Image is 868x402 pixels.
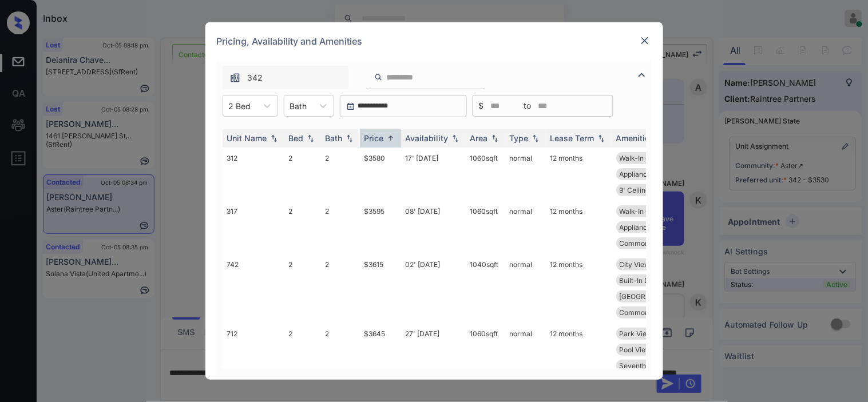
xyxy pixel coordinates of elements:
td: 2 [284,201,321,254]
td: 02' [DATE] [401,254,466,323]
td: 1060 sqft [466,201,505,254]
div: Pricing, Availability and Amenities [205,22,663,60]
span: Park View [620,329,653,338]
span: Pool View [620,345,652,354]
td: $3615 [360,254,401,323]
span: to [524,99,532,112]
td: 317 [223,201,284,254]
td: 1040 sqft [466,254,505,323]
td: normal [505,201,546,254]
img: sorting [450,134,461,142]
td: 2 [321,201,360,254]
td: $3580 [360,148,401,201]
span: Common Area Pla... [620,239,684,248]
td: 08' [DATE] [401,201,466,254]
span: $ [479,99,484,112]
img: sorting [530,134,541,142]
div: Bath [326,133,343,143]
td: 2 [284,254,321,323]
span: City View [620,260,651,269]
img: close [639,35,651,46]
div: Price [364,133,384,143]
td: 12 months [546,323,612,376]
div: Lease Term [550,133,594,143]
span: 342 [248,71,263,84]
td: 2 [284,148,321,201]
img: sorting [268,134,280,142]
td: $3645 [360,323,401,376]
img: icon-zuma [229,72,241,83]
img: sorting [344,134,355,142]
img: icon-zuma [635,68,649,82]
div: Unit Name [227,133,267,143]
td: 312 [223,148,284,201]
img: icon-zuma [374,72,383,82]
img: sorting [385,134,397,142]
div: Bed [289,133,304,143]
span: Walk-In Closets [620,154,670,162]
td: 17' [DATE] [401,148,466,201]
td: 12 months [546,201,612,254]
td: 27' [DATE] [401,323,466,376]
div: Type [510,133,529,143]
td: 712 [223,323,284,376]
span: Walk-In Closets [620,207,670,216]
span: Seventh Floor [620,361,665,370]
img: sorting [596,134,607,142]
td: 2 [284,323,321,376]
td: 12 months [546,148,612,201]
img: sorting [489,134,501,142]
span: [GEOGRAPHIC_DATA] [620,292,690,301]
td: normal [505,148,546,201]
td: 2 [321,254,360,323]
td: 1060 sqft [466,148,505,201]
td: 742 [223,254,284,323]
div: Area [470,133,488,143]
td: 1060 sqft [466,323,505,376]
span: Common Area Pla... [620,308,684,317]
td: normal [505,254,546,323]
td: 2 [321,323,360,376]
td: normal [505,323,546,376]
div: Availability [406,133,449,143]
div: Amenities [616,133,655,143]
td: $3595 [360,201,401,254]
span: 9' Ceilings [620,186,653,194]
span: Appliance Packa... [620,223,679,232]
span: Appliance Packa... [620,170,679,178]
img: sorting [305,134,316,142]
td: 12 months [546,254,612,323]
span: Built-In Desk [620,276,661,285]
td: 2 [321,148,360,201]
